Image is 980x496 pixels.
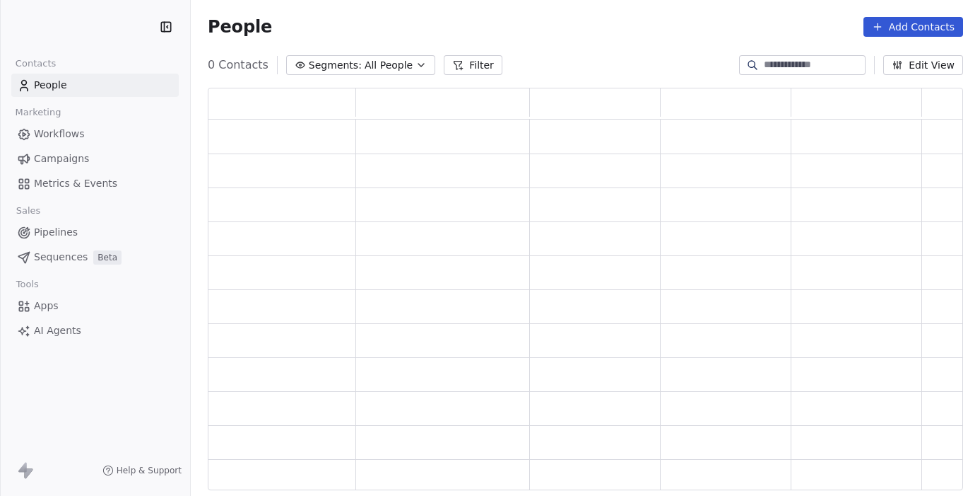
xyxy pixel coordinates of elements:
span: Apps [34,299,59,313]
span: All People [365,58,413,73]
a: Workflows [11,122,179,146]
button: Add Contacts [863,17,963,37]
a: SequencesBeta [11,246,179,269]
span: Campaigns [34,151,89,166]
a: AI Agents [11,319,179,342]
span: People [34,78,67,93]
a: People [11,74,179,97]
a: Metrics & Events [11,172,179,195]
span: Sequences [34,250,88,265]
span: AI Agents [34,323,81,338]
span: Tools [10,274,45,295]
span: Metrics & Events [34,176,117,191]
span: Marketing [9,102,67,123]
a: Campaigns [11,147,179,171]
span: Sales [10,200,47,221]
span: Segments: [309,58,362,73]
button: Edit View [883,55,963,75]
span: Pipelines [34,225,78,240]
span: Beta [93,250,122,265]
span: 0 Contacts [208,57,268,74]
span: Workflows [34,127,85,142]
a: Pipelines [11,221,179,244]
button: Filter [444,55,502,75]
span: Contacts [9,53,62,74]
span: People [208,16,272,38]
span: Help & Support [117,465,182,476]
a: Apps [11,294,179,318]
a: Help & Support [102,465,182,476]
